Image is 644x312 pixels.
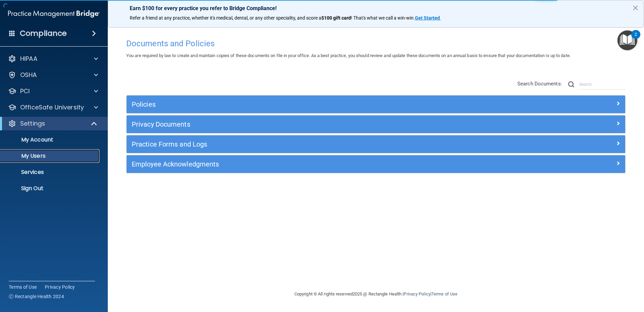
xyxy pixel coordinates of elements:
a: Settings [8,120,98,128]
span: You are required by law to create and maintain copies of these documents on file in your office. ... [126,53,571,58]
button: Open Resource Center, 2 new notifications [617,30,637,50]
a: OfficeSafe University [8,103,98,111]
p: Services [4,169,96,176]
p: Earn $100 for every practice you refer to Bridge Compliance! [130,5,622,11]
p: OSHA [20,71,37,79]
p: Sign Out [4,185,96,192]
input: Search [579,79,625,89]
h4: Compliance [20,29,67,38]
a: Terms of Use [431,291,457,296]
h5: Employee Acknowledgments [132,160,495,168]
div: 2 [635,34,637,43]
p: PCI [20,87,30,95]
a: Terms of Use [9,284,37,290]
p: HIPAA [20,55,37,63]
p: Settings [20,120,45,128]
a: Policies [132,99,620,110]
a: OSHA [8,71,98,79]
a: Practice Forms and Logs [132,139,620,150]
button: Close [632,2,639,13]
a: Privacy Documents [132,119,620,130]
h5: Policies [132,101,495,108]
h5: Privacy Documents [132,121,495,128]
a: HIPAA [8,55,98,63]
span: Search Documents: [517,81,562,87]
span: Ⓒ Rectangle Health 2024 [9,293,64,300]
a: PCI [8,87,98,95]
span: ! That's what we call a win-win. [351,15,415,21]
a: Privacy Policy [404,291,430,296]
img: PMB logo [8,7,100,21]
h4: Documents and Policies [126,39,625,48]
strong: Get Started [415,15,440,21]
div: Copyright © All rights reserved 2025 @ Rectangle Health | | [253,283,499,305]
a: Employee Acknowledgments [132,159,620,170]
a: Get Started [415,15,441,21]
h5: Practice Forms and Logs [132,140,495,148]
p: OfficeSafe University [20,103,84,111]
a: Privacy Policy [45,284,75,290]
img: ic-search.3b580494.png [568,81,574,87]
strong: $100 gift card [321,15,351,21]
p: My Account [4,136,96,143]
p: My Users [4,153,96,159]
span: Refer a friend at any practice, whether it's medical, dental, or any other speciality, and score a [130,15,321,21]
